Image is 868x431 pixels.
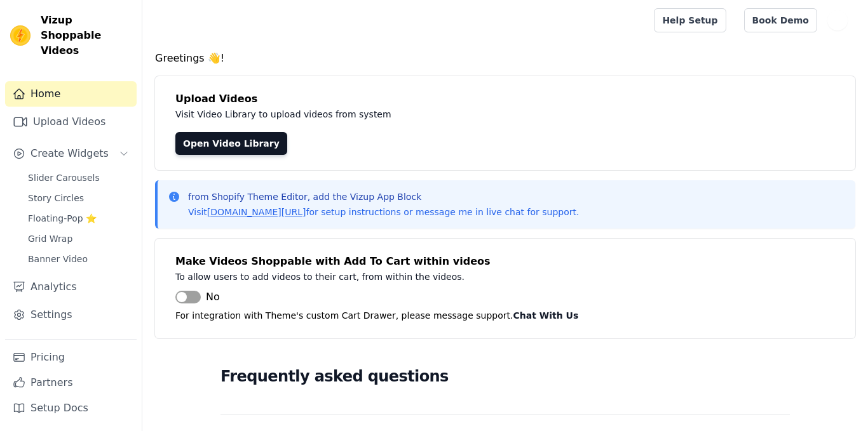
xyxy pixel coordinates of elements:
a: Floating-Pop ⭐ [20,209,137,227]
a: Pricing [5,345,137,370]
button: Chat With Us [513,308,579,323]
span: Banner Video [28,253,88,265]
a: Story Circles [20,189,137,207]
span: No [206,289,220,305]
img: Vizup [10,25,31,46]
a: Banner Video [20,250,137,268]
a: Setup Docs [5,395,137,421]
a: [DOMAIN_NAME][URL] [207,207,306,217]
h2: Frequently asked questions [220,364,790,389]
p: Visit for setup instructions or message me in live chat for support. [188,206,579,218]
p: Visit Video Library to upload videos from system [175,107,745,122]
a: Settings [5,302,137,328]
span: Vizup Shoppable Videos [41,13,132,58]
a: Analytics [5,274,137,300]
a: Help Setup [654,8,726,32]
span: Floating-Pop ⭐ [28,212,97,225]
p: from Shopify Theme Editor, add the Vizup App Block [188,190,579,203]
h4: Upload Videos [175,91,835,107]
a: Grid Wrap [20,230,137,248]
a: Open Video Library [175,132,287,155]
button: No [175,289,220,305]
p: For integration with Theme's custom Cart Drawer, please message support. [175,308,835,323]
a: Book Demo [744,8,817,32]
span: Story Circles [28,192,84,204]
h4: Make Videos Shoppable with Add To Cart within videos [175,254,835,269]
p: To allow users to add videos to their cart, from within the videos. [175,269,745,284]
span: Create Widgets [31,146,109,161]
h4: Greetings 👋! [155,51,855,66]
button: Create Widgets [5,141,137,166]
span: Grid Wrap [28,232,72,245]
a: Upload Videos [5,109,137,135]
span: Slider Carousels [28,171,100,184]
a: Slider Carousels [20,169,137,187]
a: Partners [5,370,137,395]
a: Home [5,81,137,107]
